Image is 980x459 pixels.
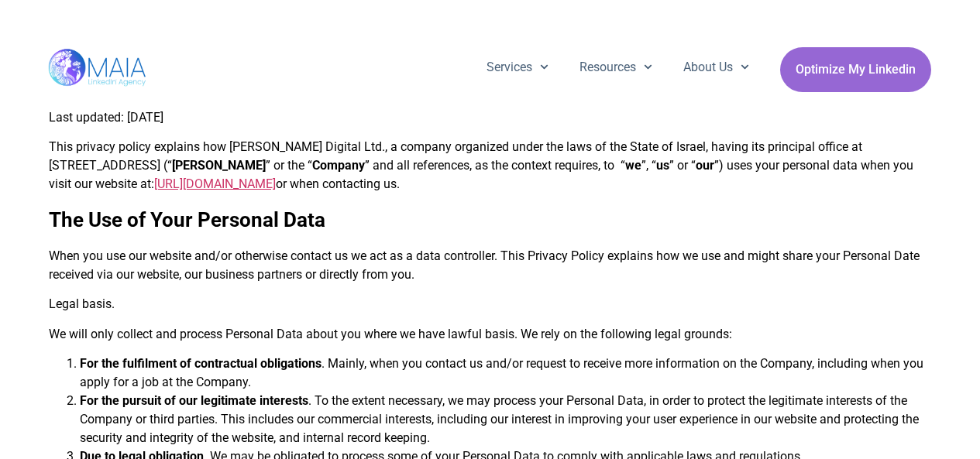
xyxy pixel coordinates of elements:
p: When you use our website and/or otherwise contact us we act as a data controller. This Privacy Po... [49,247,932,284]
b: our [696,158,714,173]
a: Resources [564,47,668,87]
b: For the pursuit of our legitimate interests [80,393,308,408]
p: Legal basis. [49,295,932,313]
b: we [625,158,641,173]
a: Services [471,47,564,87]
li: . To the extent necessary, we may process your Personal Data, in order to protect the legitimate ... [80,392,932,447]
p: We will only collect and process Personal Data about you where we have lawful basis. We rely on t... [49,325,932,344]
b: For the fulfilment of contractual obligations [80,356,322,371]
nav: Menu [471,47,765,87]
b: Company [312,158,365,173]
b: The Use of Your Personal Data [49,208,325,231]
img: MAIA Digital - LinkedIn™ Agency [48,31,148,108]
a: About Us [668,47,765,87]
p: Last updated: [DATE] [49,108,932,127]
b: us [656,158,669,173]
a: Optimize My Linkedin [780,47,931,92]
b: [PERSON_NAME] [172,158,266,173]
a: [URL][DOMAIN_NAME] [154,176,276,191]
span: Optimize My Linkedin [796,55,916,84]
li: . Mainly, when you contact us and/or request to receive more information on the Company, includin... [80,355,932,392]
p: This privacy policy explains how [PERSON_NAME] Digital Ltd., a company organized under the laws o... [49,138,932,194]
